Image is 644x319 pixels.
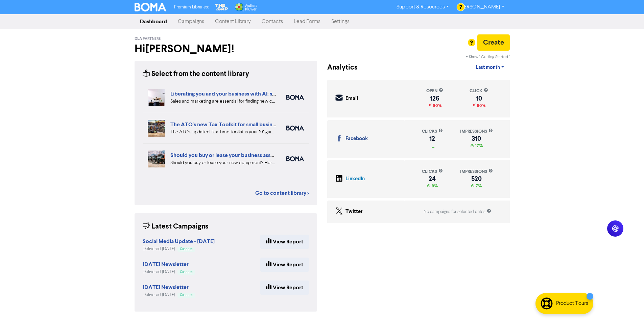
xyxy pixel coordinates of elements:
[135,43,317,55] h2: Hi [PERSON_NAME] !
[143,285,189,290] a: [DATE] Newsletter
[135,15,172,28] a: Dashboard
[286,156,304,161] img: boma_accounting
[422,168,443,175] div: clicks
[260,281,309,295] a: View Report
[345,135,368,143] div: Facebook
[135,36,161,41] span: DLA Partners
[143,239,215,244] a: Social Media Update - [DATE]
[430,183,438,189] span: 9%
[256,15,288,28] a: Contacts
[477,34,510,51] button: Create
[234,3,257,11] img: Wolters Kluwer
[326,15,355,28] a: Settings
[391,2,454,12] a: Support & Resources
[424,209,491,215] div: No campaigns for selected dates
[426,96,443,101] div: 126
[170,152,280,159] a: Should you buy or lease your business assets?
[210,15,256,28] a: Content Library
[432,103,442,108] span: 90%
[214,3,229,11] img: The Gap
[172,15,210,28] a: Campaigns
[143,261,189,268] strong: [DATE] Newsletter
[143,284,189,291] strong: [DATE] Newsletter
[345,208,363,216] div: Twitter
[143,262,189,267] a: [DATE] Newsletter
[476,64,500,71] span: Last month
[286,126,304,131] img: boma
[345,175,365,183] div: LinkedIn
[474,183,482,189] span: 7%
[135,3,166,11] img: BOMA Logo
[426,88,443,94] div: open
[460,168,493,175] div: impressions
[460,136,493,141] div: 310
[422,136,443,141] div: 12
[345,95,358,103] div: Email
[470,61,509,74] a: Last month
[143,246,215,252] div: Delivered [DATE]
[422,128,443,135] div: clicks
[466,54,510,60] div: + Show ' Getting Started '
[170,121,300,128] a: The ATO's new Tax Toolkit for small business owners
[260,258,309,272] a: View Report
[170,159,276,166] div: Should you buy or lease your new equipment? Here are some pros and cons of each. We also can revi...
[170,129,276,136] div: The ATO’s updated Tax Time toolkit is your 101 guide to business taxes. We’ve summarised the key ...
[180,293,192,297] span: Success
[460,128,493,135] div: impressions
[143,69,249,79] div: Select from the content library
[422,176,443,182] div: 24
[327,62,349,73] div: Analytics
[143,221,209,232] div: Latest Campaigns
[174,5,209,9] span: Premium Libraries:
[180,270,192,274] span: Success
[470,96,488,101] div: 10
[288,15,326,28] a: Lead Forms
[143,238,215,245] strong: Social Media Update - [DATE]
[255,189,309,197] a: Go to content library >
[170,90,317,97] a: Liberating you and your business with AI: sales and marketing
[260,235,309,249] a: View Report
[430,143,434,149] span: _
[170,98,276,105] div: Sales and marketing are essential for finding new customers but eat into your business time. We e...
[476,103,485,108] span: 80%
[180,247,192,251] span: Success
[474,143,483,149] span: 17%
[454,2,509,12] a: [PERSON_NAME]
[286,95,304,100] img: boma
[460,176,493,182] div: 520
[610,287,644,319] iframe: Chat Widget
[143,292,195,298] div: Delivered [DATE]
[143,269,195,275] div: Delivered [DATE]
[470,88,488,94] div: click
